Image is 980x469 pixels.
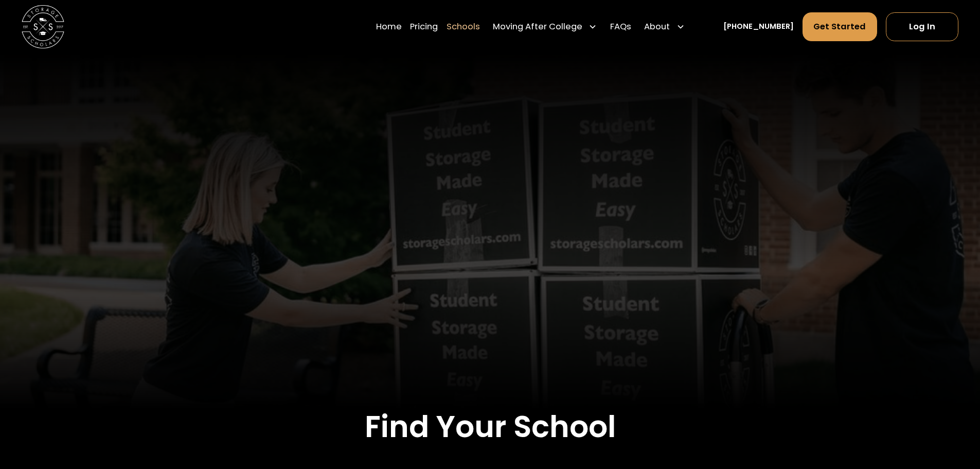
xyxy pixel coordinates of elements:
[104,409,875,445] h2: Find Your School
[723,21,794,32] a: [PHONE_NUMBER]
[644,21,670,33] div: About
[376,12,402,42] a: Home
[22,5,64,48] img: Storage Scholars main logo
[493,21,582,33] div: Moving After College
[803,12,878,41] a: Get Started
[410,12,438,42] a: Pricing
[610,12,631,42] a: FAQs
[886,12,958,41] a: Log In
[447,12,480,42] a: Schools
